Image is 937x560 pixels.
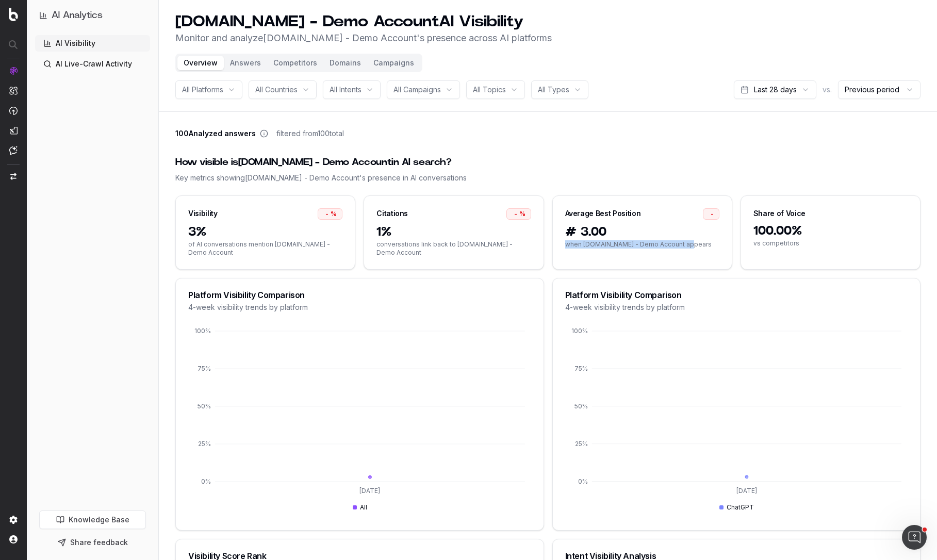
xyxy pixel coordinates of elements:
[376,208,408,219] div: Citations
[506,208,531,220] div: -
[565,240,719,249] span: when [DOMAIN_NAME] - Demo Account appears
[376,240,531,257] span: conversations link back to [DOMAIN_NAME] - Demo Account
[9,8,18,21] img: Botify logo
[9,106,18,115] img: Activation
[267,56,323,70] button: Competitors
[393,85,441,95] span: All Campaigns
[353,503,367,512] div: All
[473,85,506,95] span: All Topics
[565,302,908,312] div: 4-week visibility trends by platform
[571,327,587,335] tspan: 100%
[376,224,531,240] span: 1%
[177,56,224,70] button: Overview
[736,487,757,495] tspan: [DATE]
[367,56,420,70] button: Campaigns
[719,503,754,512] div: ChatGPT
[565,208,641,219] div: Average Best Position
[330,85,361,95] span: All Intents
[39,533,146,552] button: Share feedback
[175,155,920,170] div: How visible is [DOMAIN_NAME] - Demo Account in AI search?
[188,240,342,257] span: of AI conversations mention [DOMAIN_NAME] - Demo Account
[9,516,18,524] img: Setting
[9,67,18,75] img: Analytics
[255,85,298,95] span: All Countries
[359,487,380,495] tspan: [DATE]
[224,56,267,70] button: Answers
[276,128,344,139] span: filtered from 100 total
[35,35,150,52] a: AI Visibility
[318,208,342,220] div: -
[565,224,719,240] span: # 3.00
[10,173,17,180] img: Switch project
[574,440,587,448] tspan: 25%
[188,302,531,312] div: 4-week visibility trends by platform
[182,85,223,95] span: All Platforms
[902,525,927,550] iframe: Intercom live chat
[574,402,587,410] tspan: 50%
[823,85,832,95] span: vs.
[198,402,211,410] tspan: 50%
[175,12,552,31] h1: [DOMAIN_NAME] - Demo Account AI Visibility
[703,208,719,220] div: -
[175,128,256,139] span: 100 Analyzed answers
[175,173,920,183] div: Key metrics showing [DOMAIN_NAME] - Demo Account 's presence in AI conversations
[323,56,367,70] button: Domains
[753,223,908,239] span: 100.00%
[175,31,552,45] p: Monitor and analyze [DOMAIN_NAME] - Demo Account 's presence across AI platforms
[198,365,211,372] tspan: 75%
[35,56,150,72] a: AI Live-Crawl Activity
[188,552,531,560] div: Visibility Score Rank
[39,8,146,23] button: AI Analytics
[52,8,103,23] h1: AI Analytics
[39,510,146,529] a: Knowledge Base
[753,239,908,248] span: vs competitors
[565,552,908,560] div: Intent Visibility Analysis
[201,477,211,485] tspan: 0%
[188,291,531,299] div: Platform Visibility Comparison
[188,224,342,240] span: 3%
[578,477,587,485] tspan: 0%
[519,210,525,218] span: %
[331,210,337,218] span: %
[9,146,18,155] img: Assist
[9,126,18,135] img: Studio
[194,327,211,335] tspan: 100%
[574,365,587,372] tspan: 75%
[188,208,218,219] div: Visibility
[753,208,806,219] div: Share of Voice
[565,291,908,299] div: Platform Visibility Comparison
[9,535,18,543] img: My account
[9,86,18,95] img: Intelligence
[198,440,211,448] tspan: 25%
